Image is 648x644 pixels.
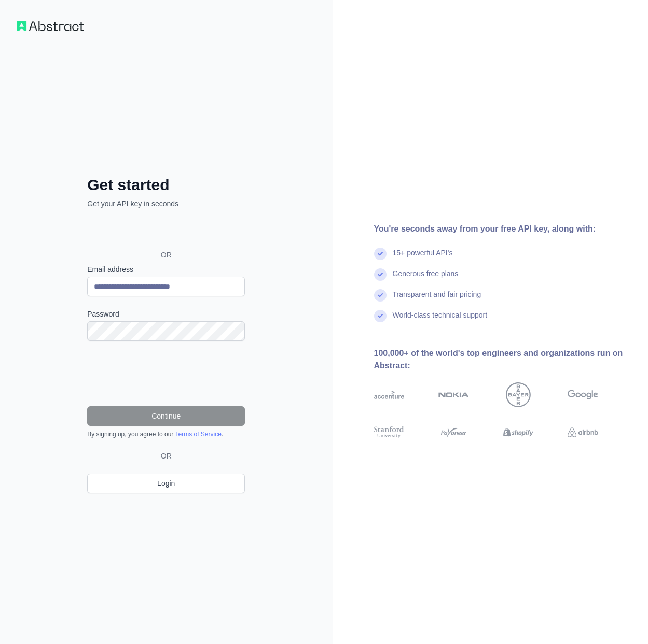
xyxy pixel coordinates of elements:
[393,248,453,268] div: 15+ powerful API's
[82,220,248,243] iframe: Knop Inloggen met Google
[87,309,245,319] label: Password
[87,474,245,493] a: Login
[374,425,405,440] img: stanford university
[393,268,459,289] div: Generous free plans
[87,406,245,426] button: Continue
[503,425,534,440] img: shopify
[17,21,84,31] img: Workflow
[374,268,387,281] img: check mark
[87,264,245,275] label: Email address
[438,382,469,407] img: nokia
[568,425,598,440] img: airbnb
[87,198,245,209] p: Get your API key in seconds
[153,250,180,260] span: OR
[374,382,405,407] img: accenture
[374,347,632,372] div: 100,000+ of the world's top engineers and organizations run on Abstract:
[438,425,469,440] img: payoneer
[374,310,387,322] img: check mark
[175,431,221,438] a: Terms of Service
[87,176,245,194] h2: Get started
[87,353,245,394] iframe: reCAPTCHA
[393,310,488,331] div: World-class technical support
[374,223,632,235] div: You're seconds away from your free API key, along with:
[506,382,531,407] img: bayer
[568,382,598,407] img: google
[374,289,387,302] img: check mark
[87,430,245,438] div: By signing up, you agree to our .
[393,289,481,310] div: Transparent and fair pricing
[374,248,387,260] img: check mark
[157,451,176,461] span: OR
